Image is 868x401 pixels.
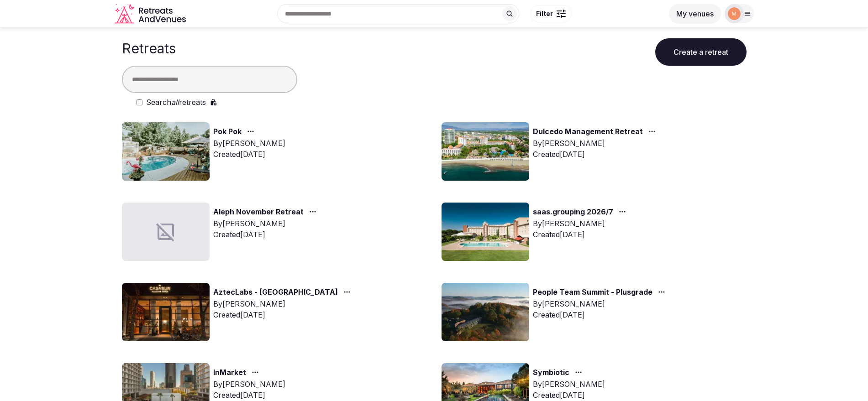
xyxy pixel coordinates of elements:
[728,7,741,20] img: marina
[213,218,320,229] div: By [PERSON_NAME]
[533,286,652,298] a: People Team Summit - Plusgrade
[122,122,210,181] img: Top retreat image for the retreat: Pok Pok
[442,283,529,341] img: Top retreat image for the retreat: People Team Summit - Plusgrade
[213,286,338,298] a: AztecLabs - [GEOGRAPHIC_DATA]
[669,4,721,24] button: My venues
[115,4,188,24] svg: Retreats and Venues company logo
[669,9,721,18] a: My venues
[171,98,179,107] em: all
[213,229,320,240] div: Created [DATE]
[213,309,354,320] div: Created [DATE]
[122,283,210,341] img: Top retreat image for the retreat: AztecLabs - Buenos Aires
[655,38,747,66] button: Create a retreat
[146,97,206,108] label: Search retreats
[533,309,669,320] div: Created [DATE]
[213,138,285,149] div: By [PERSON_NAME]
[533,138,659,149] div: By [PERSON_NAME]
[530,5,572,22] button: Filter
[533,229,630,240] div: Created [DATE]
[213,390,285,401] div: Created [DATE]
[533,126,643,138] a: Dulcedo Management Retreat
[533,390,605,401] div: Created [DATE]
[115,4,188,24] a: Visit the homepage
[533,367,569,379] a: Symbiotic
[442,203,529,261] img: Top retreat image for the retreat: saas.grouping 2026/7
[213,298,354,309] div: By [PERSON_NAME]
[536,9,553,18] span: Filter
[533,298,669,309] div: By [PERSON_NAME]
[213,126,242,138] a: Pok Pok
[533,379,605,390] div: By [PERSON_NAME]
[533,206,613,218] a: saas.grouping 2026/7
[533,149,659,160] div: Created [DATE]
[213,149,285,160] div: Created [DATE]
[213,206,304,218] a: Aleph November Retreat
[533,218,630,229] div: By [PERSON_NAME]
[213,367,246,379] a: InMarket
[122,40,176,57] h1: Retreats
[442,122,529,181] img: Top retreat image for the retreat: Dulcedo Management Retreat
[213,379,285,390] div: By [PERSON_NAME]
